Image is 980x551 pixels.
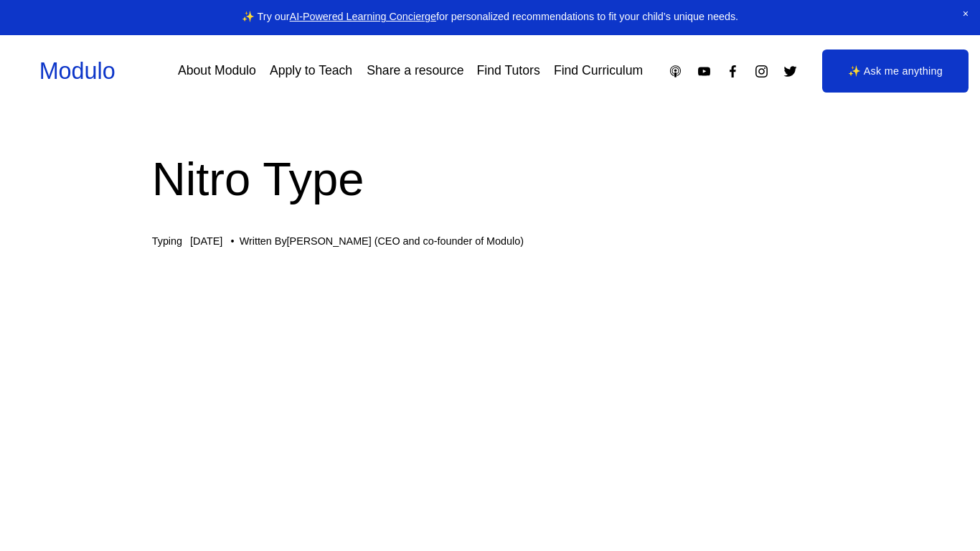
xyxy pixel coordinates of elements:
a: Modulo [39,58,116,84]
a: Instagram [754,64,769,79]
a: Typing [152,235,182,247]
a: Share a resource [367,59,463,84]
a: Apply to Teach [270,59,352,84]
a: Twitter [783,64,798,79]
a: AI-Powered Learning Concierge [290,11,436,22]
a: Facebook [725,64,740,79]
a: Find Tutors [477,59,540,84]
h1: Nitro Type [152,146,829,212]
a: [PERSON_NAME] (CEO and co-founder of Modulo) [287,235,524,247]
a: About Modulo [178,59,256,84]
a: YouTube [697,64,712,79]
a: Apple Podcasts [668,64,683,79]
a: Find Curriculum [554,59,643,84]
div: Written By [240,235,524,248]
span: [DATE] [190,235,222,247]
a: ✨ Ask me anything [822,50,969,93]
